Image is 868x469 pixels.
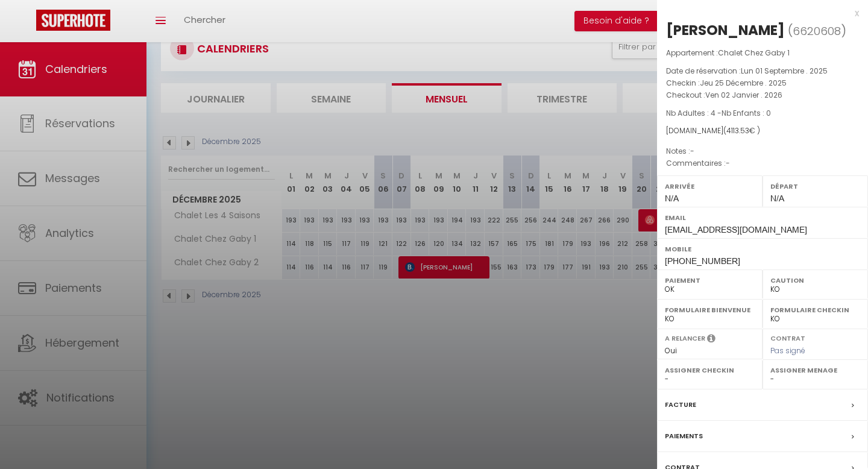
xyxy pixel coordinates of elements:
[770,333,805,341] label: Contrat
[666,125,859,137] div: [DOMAIN_NAME]
[666,77,859,89] p: Checkin :
[722,108,771,118] span: Nb Enfants : 0
[793,24,841,39] span: 6620608
[770,304,860,316] label: Formulaire Checkin
[705,90,782,100] span: Ven 02 Janvier . 2026
[665,364,755,376] label: Assigner Checkin
[770,180,860,192] label: Départ
[665,274,755,286] label: Paiement
[665,194,679,203] span: N/A
[666,20,785,40] div: [PERSON_NAME]
[770,274,860,286] label: Caution
[770,364,860,376] label: Assigner Menage
[741,66,828,76] span: Lun 01 Septembre . 2025
[770,345,805,356] span: Pas signé
[665,304,755,316] label: Formulaire Bienvenue
[666,89,859,101] p: Checkout :
[665,212,860,224] label: Email
[723,125,760,136] span: ( € )
[665,243,860,255] label: Mobile
[665,225,807,234] span: [EMAIL_ADDRESS][DOMAIN_NAME]
[707,333,715,347] i: Sélectionner OUI si vous souhaiter envoyer les séquences de messages post-checkout
[665,180,755,192] label: Arrivée
[666,157,859,169] p: Commentaires :
[666,145,859,157] p: Notes :
[726,125,749,136] span: 4113.53
[665,333,705,344] label: A relancer
[665,430,703,442] label: Paiements
[666,65,859,77] p: Date de réservation :
[770,194,784,203] span: N/A
[690,146,694,156] span: -
[665,256,740,266] span: [PHONE_NUMBER]
[700,78,787,88] span: Jeu 25 Décembre . 2025
[718,48,790,58] span: Chalet Chez Gaby 1
[665,398,696,411] label: Facture
[666,108,771,118] span: Nb Adultes : 4 -
[657,6,859,20] div: x
[788,22,846,39] span: ( )
[666,47,859,59] p: Appartement :
[726,158,730,168] span: -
